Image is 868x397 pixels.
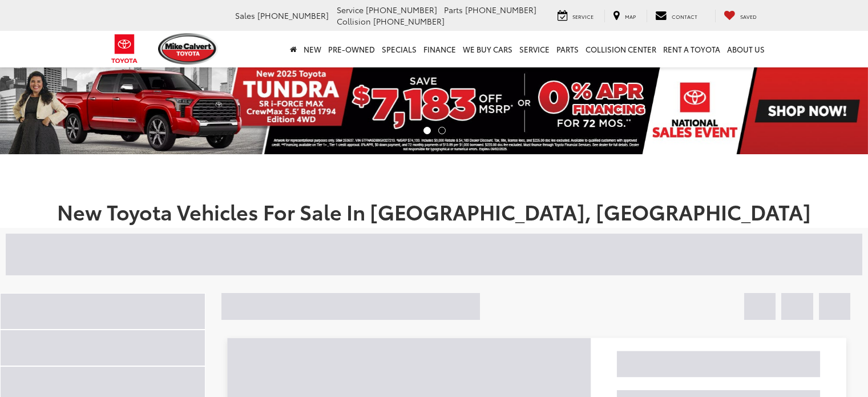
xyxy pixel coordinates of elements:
a: Pre-Owned [325,31,378,67]
a: Home [286,31,300,67]
span: Collision [337,15,371,27]
span: [PHONE_NUMBER] [366,4,437,15]
a: Contact [647,10,706,22]
span: Sales [235,10,255,21]
a: Finance [420,31,459,67]
span: Map [625,13,636,20]
a: Service [549,10,602,22]
img: Mike Calvert Toyota [158,33,219,65]
span: Service [337,4,364,15]
a: Rent a Toyota [660,31,724,67]
span: Service [572,13,594,20]
a: Collision Center [582,31,660,67]
span: Saved [740,13,757,20]
span: Parts [444,4,463,15]
a: Map [604,10,644,22]
a: New [300,31,325,67]
img: Toyota [103,30,146,67]
a: About Us [724,31,768,67]
span: [PHONE_NUMBER] [257,10,329,21]
a: Service [516,31,553,67]
a: Parts [553,31,582,67]
span: Contact [672,13,697,20]
span: [PHONE_NUMBER] [373,15,445,27]
a: WE BUY CARS [459,31,516,67]
a: Specials [378,31,420,67]
a: My Saved Vehicles [715,10,765,22]
span: [PHONE_NUMBER] [465,4,536,15]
